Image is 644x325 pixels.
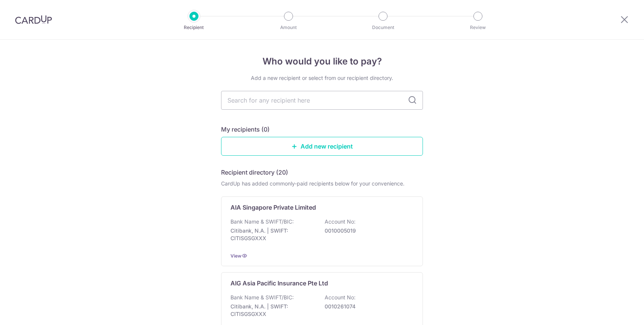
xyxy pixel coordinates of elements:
[595,302,636,321] iframe: Opens a widget where you can find more information
[221,74,423,82] div: Add a new recipient or select from our recipient directory.
[230,294,294,301] p: Bank Name & SWIFT/BIC:
[230,203,316,212] p: AIA Singapore Private Limited
[230,253,241,259] a: View
[230,227,315,242] p: Citibank, N.A. | SWIFT: CITISGSGXXX
[325,303,409,310] p: 0010261074
[221,168,288,177] h5: Recipient directory (20)
[230,279,328,288] p: AIG Asia Pacific Insurance Pte Ltd
[221,137,423,156] a: Add new recipient
[261,24,316,31] p: Amount
[230,303,315,318] p: Citibank, N.A. | SWIFT: CITISGSGXXX
[221,55,423,68] h4: Who would you like to pay?
[221,125,270,134] h5: My recipients (0)
[166,24,222,31] p: Recipient
[221,180,423,187] div: CardUp has added commonly-paid recipients below for your convenience.
[325,227,409,235] p: 0010005019
[325,294,356,301] p: Account No:
[450,24,506,31] p: Review
[15,15,52,24] img: CardUp
[221,91,423,110] input: Search for any recipient here
[325,218,356,225] p: Account No:
[230,218,294,225] p: Bank Name & SWIFT/BIC:
[355,24,411,31] p: Document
